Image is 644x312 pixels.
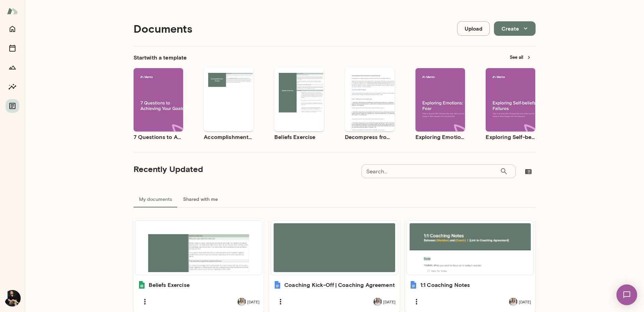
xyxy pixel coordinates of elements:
button: Insights [6,80,19,94]
img: Jennifer Palazzo [509,298,517,306]
button: Documents [6,99,19,113]
button: Home [6,22,19,36]
img: Jennifer Palazzo [237,298,246,306]
h6: 7 Questions to Achieving Your Goals [134,133,183,141]
h6: Beliefs Exercise [274,133,324,141]
h6: Exploring Self-beliefs: Failures [486,133,535,141]
h6: Decompress from a Job [345,133,394,141]
h6: Start with a template [134,53,187,62]
img: Beliefs Exercise [138,281,146,289]
h6: Beliefs Exercise [149,281,190,289]
h5: Recently Updated [134,163,203,174]
img: David De Rosa [4,290,21,306]
img: 1:1 Coaching Notes [409,281,418,289]
button: Sessions [6,41,19,55]
button: Upload [457,21,490,36]
h6: 1:1 Coaching Notes [420,281,470,289]
h6: Exploring Emotions: Fear [415,133,465,141]
h6: Accomplishment Tracker [204,133,253,141]
img: Coaching Kick-Off | Coaching Agreement [273,281,282,289]
span: [DATE] [247,299,260,304]
img: Mento [7,4,18,18]
span: [DATE] [383,299,395,304]
button: Shared with me [178,191,223,207]
button: See all [506,52,536,63]
button: My documents [134,191,178,207]
button: Create [494,21,536,36]
span: [DATE] [519,299,531,304]
h6: Coaching Kick-Off | Coaching Agreement [284,281,395,289]
div: documents tabs [134,191,536,207]
button: Growth Plan [6,61,19,74]
img: Jennifer Palazzo [373,298,382,306]
h4: Documents [134,22,192,35]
